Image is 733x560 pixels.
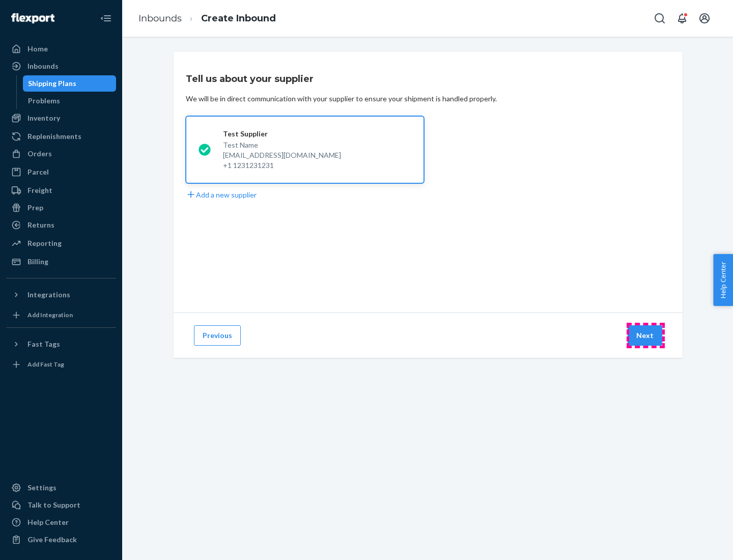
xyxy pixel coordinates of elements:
a: Talk to Support [6,497,116,513]
div: We will be in direct communication with your supplier to ensure your shipment is handled properly. [186,94,497,104]
div: Parcel [27,167,49,177]
a: Freight [6,182,116,199]
a: Prep [6,200,116,216]
a: Returns [6,217,116,233]
div: Add Integration [27,311,73,319]
a: Parcel [6,164,116,180]
button: Add a new supplier [186,189,257,200]
a: Add Fast Tag [6,356,116,373]
div: Replenishments [27,131,81,142]
div: Freight [27,185,52,195]
button: Previous [194,325,241,346]
div: Help Center [27,517,69,527]
a: Help Center [6,514,116,530]
div: Billing [27,257,48,267]
button: Open notifications [672,8,692,29]
button: Open Search Box [650,8,670,29]
button: Open account menu [694,8,715,29]
a: Home [6,41,116,57]
a: Inbounds [138,13,182,24]
a: Billing [6,254,116,270]
button: Fast Tags [6,336,116,352]
div: Inventory [27,113,60,123]
button: Next [628,325,662,346]
div: Returns [27,220,54,230]
a: Create Inbound [201,13,276,24]
div: Prep [27,203,43,213]
ol: breadcrumbs [130,4,284,34]
div: Reporting [27,238,62,248]
img: Flexport logo [11,13,54,23]
a: Replenishments [6,128,116,145]
div: Inbounds [27,61,59,71]
div: Problems [28,96,60,106]
div: Home [27,44,48,54]
button: Close Navigation [96,8,116,29]
div: Settings [27,483,57,493]
div: Fast Tags [27,339,60,349]
div: Add Fast Tag [27,360,64,369]
a: Reporting [6,235,116,251]
div: Give Feedback [27,535,77,545]
button: Give Feedback [6,531,116,548]
button: Integrations [6,287,116,303]
a: Inbounds [6,58,116,74]
div: Orders [27,149,52,159]
h3: Tell us about your supplier [186,72,314,86]
a: Shipping Plans [23,75,117,92]
button: Help Center [713,254,733,306]
div: Shipping Plans [28,78,76,89]
div: Talk to Support [27,500,80,510]
a: Settings [6,480,116,496]
div: Integrations [27,290,70,300]
a: Orders [6,146,116,162]
a: Inventory [6,110,116,126]
a: Add Integration [6,307,116,323]
a: Problems [23,93,117,109]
